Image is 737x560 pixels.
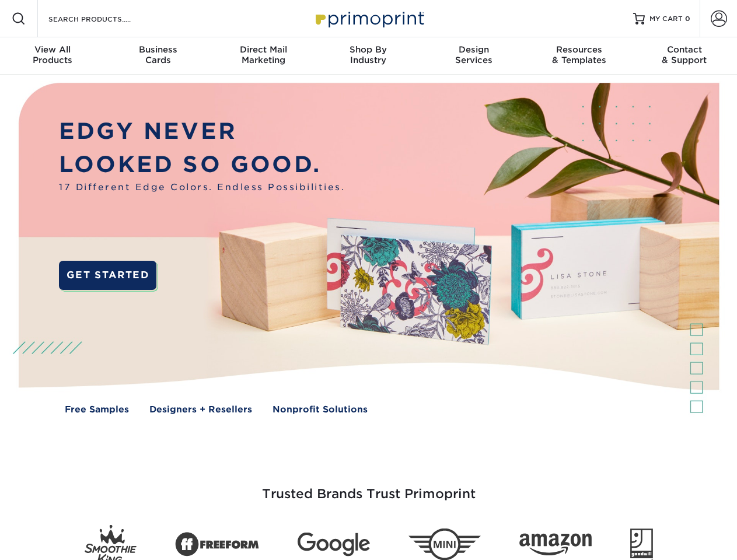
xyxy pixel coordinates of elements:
p: EDGY NEVER [59,115,345,148]
img: Google [298,533,370,556]
a: BusinessCards [105,37,210,75]
a: Direct MailMarketing [211,37,316,75]
img: Primoprint [310,6,427,31]
a: Contact& Support [632,37,737,75]
img: Amazon [519,534,592,556]
img: Goodwill [630,528,653,560]
span: Resources [526,44,631,55]
span: Shop By [316,44,421,55]
h3: Trusted Brands Trust Primoprint [27,459,710,516]
span: Direct Mail [211,44,316,55]
span: 17 Different Edge Colors. Endless Possibilities. [59,181,345,194]
input: SEARCH PRODUCTS..... [47,12,161,26]
a: Nonprofit Solutions [273,403,368,416]
span: Contact [632,44,737,55]
div: & Templates [526,44,631,65]
div: Marketing [211,44,316,65]
a: DesignServices [421,37,526,75]
a: Shop ByIndustry [316,37,421,75]
div: Services [421,44,526,65]
span: 0 [685,15,690,23]
a: Resources& Templates [526,37,631,75]
span: MY CART [649,14,683,24]
div: Cards [105,44,210,65]
span: Design [421,44,526,55]
span: Business [105,44,210,55]
div: & Support [632,44,737,65]
a: Free Samples [65,403,129,416]
div: Industry [316,44,421,65]
a: GET STARTED [59,261,156,290]
p: LOOKED SO GOOD. [59,148,345,181]
a: Designers + Resellers [149,403,252,416]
